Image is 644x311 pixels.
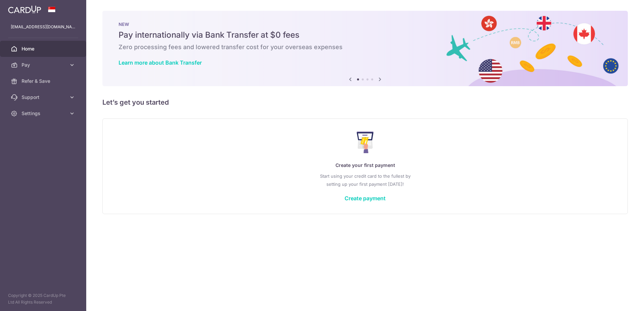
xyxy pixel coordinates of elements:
span: Settings [22,110,66,117]
a: Create payment [345,195,386,202]
p: NEW [119,22,612,27]
a: Learn more about Bank Transfer [119,59,202,66]
h5: Let’s get you started [102,97,628,108]
img: Bank transfer banner [102,11,628,86]
p: Create your first payment [116,161,614,169]
img: CardUp [8,5,41,13]
span: Pay [22,62,66,68]
p: Start using your credit card to the fullest by setting up your first payment [DATE]! [116,172,614,188]
img: Make Payment [357,132,374,153]
span: Home [22,45,66,52]
h5: Pay internationally via Bank Transfer at $0 fees [119,30,612,40]
p: [EMAIL_ADDRESS][DOMAIN_NAME] [11,24,75,30]
span: Support [22,94,66,101]
h6: Zero processing fees and lowered transfer cost for your overseas expenses [119,43,612,51]
span: Refer & Save [22,78,66,84]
